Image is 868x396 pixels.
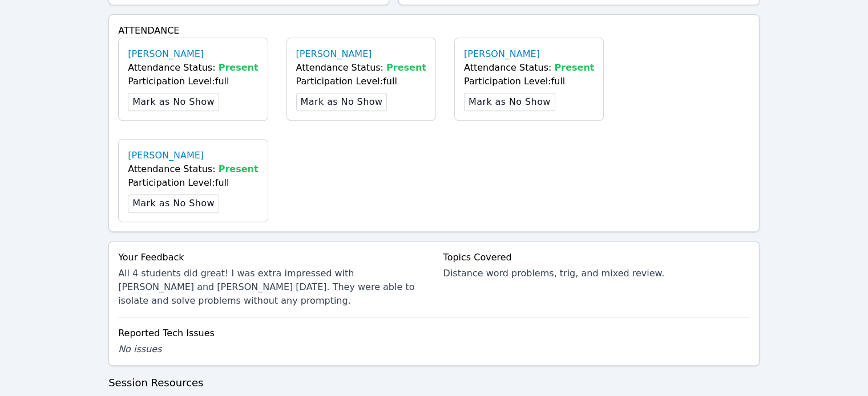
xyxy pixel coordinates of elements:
[386,62,426,73] span: Present
[219,62,259,73] span: Present
[554,62,594,73] span: Present
[464,47,540,61] a: [PERSON_NAME]
[296,75,426,88] div: Participation Level: full
[219,164,259,174] span: Present
[128,93,219,111] button: Mark as No Show
[118,251,425,264] div: Your Feedback
[128,47,204,61] a: [PERSON_NAME]
[118,326,750,340] div: Reported Tech Issues
[296,61,426,75] div: Attendance Status:
[464,75,594,88] div: Participation Level: full
[128,149,204,162] a: [PERSON_NAME]
[128,61,258,75] div: Attendance Status:
[128,75,258,88] div: Participation Level: full
[128,194,219,213] button: Mark as No Show
[296,93,387,111] button: Mark as No Show
[443,267,750,280] div: Distance word problems, trig, and mixed review.
[464,93,555,111] button: Mark as No Show
[128,162,258,176] div: Attendance Status:
[118,267,425,308] div: All 4 students did great! I was extra impressed with [PERSON_NAME] and [PERSON_NAME] [DATE]. They...
[118,24,750,38] h4: Attendance
[118,344,162,354] span: No issues
[128,176,258,190] div: Participation Level: full
[443,251,750,264] div: Topics Covered
[296,47,372,61] a: [PERSON_NAME]
[108,375,760,391] h3: Session Resources
[464,61,594,75] div: Attendance Status:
